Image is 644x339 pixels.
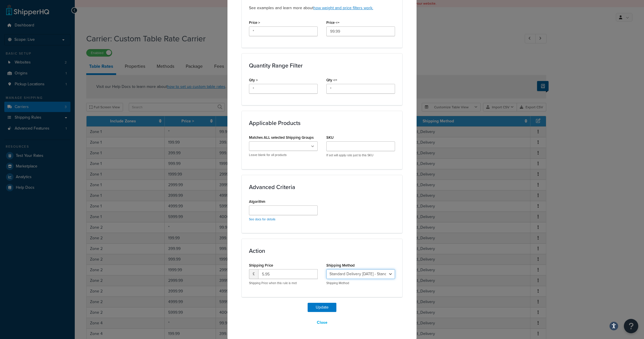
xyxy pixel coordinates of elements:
p: Leave blank for all products [249,153,318,157]
label: Price > [249,20,260,25]
h3: Advanced Criteria [249,184,395,190]
p: If set will apply rate just to this SKU [326,153,395,157]
h3: Quantity Range Filter [249,62,395,69]
h3: Action [249,248,395,254]
label: Qty > [249,78,258,82]
label: Qty <= [326,78,337,82]
label: Price <= [326,20,340,25]
button: Update [308,303,336,312]
label: Shipping Method [326,263,355,267]
p: Shipping Price when this rule is met [249,281,318,285]
button: Close [313,318,331,328]
p: Shipping Method [326,281,395,285]
span: £ [249,269,258,279]
a: See docs for details [249,217,275,221]
p: See examples and learn more about [249,5,395,11]
label: Shipping Price [249,263,273,267]
label: SKU [326,135,333,140]
label: Matches ALL selected Shipping Groups [249,135,314,140]
label: Algorithm [249,199,265,204]
a: how weight and price filters work. [313,5,373,11]
h3: Applicable Products [249,120,395,126]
